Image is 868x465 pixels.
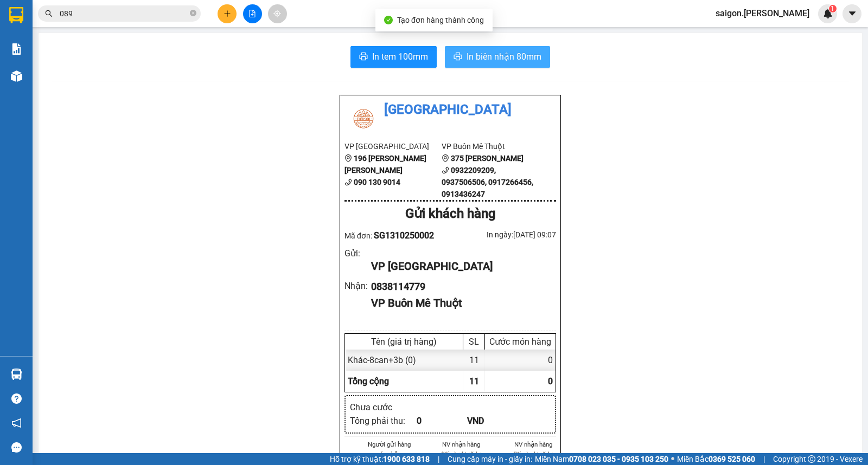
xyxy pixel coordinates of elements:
[350,414,417,428] div: Tổng phải thu :
[831,5,834,12] span: 1
[442,166,449,174] span: phone
[350,46,437,68] button: printerIn tem 100mm
[248,10,256,17] span: file-add
[366,440,412,459] li: Người gửi hàng xác nhận
[359,52,368,62] span: printer
[763,453,765,465] span: |
[417,414,467,428] div: 0
[243,4,262,23] button: file-add
[224,10,231,17] span: plus
[397,16,484,24] span: Tạo đơn hàng thành công
[383,455,430,463] strong: 1900 633 818
[344,204,556,224] div: Gửi khách hàng
[442,166,533,198] b: 0932209209, 0937506506, 0917266456, 0913436247
[371,279,547,294] div: 0838114779
[11,70,22,82] img: warehouse-icon
[11,369,22,380] img: warehouse-icon
[843,4,861,23] button: caret-down
[190,9,196,19] span: close-circle
[273,10,281,17] span: aim
[438,453,439,465] span: |
[348,376,389,386] span: Tổng cộng
[707,7,818,20] span: saigon.[PERSON_NAME]
[463,350,485,371] div: 11
[709,455,755,463] strong: 0369 525 060
[350,401,417,414] div: Chưa cước
[5,5,157,64] li: [GEOGRAPHIC_DATA]
[5,76,75,112] li: VP [GEOGRAPHIC_DATA]
[451,154,524,163] b: 375 [PERSON_NAME]
[344,247,371,260] div: Gửi :
[344,154,426,175] b: 196 [PERSON_NAME] [PERSON_NAME]
[5,5,43,43] img: logo.jpg
[438,440,484,449] li: NV nhận hàng
[442,154,449,162] span: environment
[348,337,460,347] div: Tên (giá trị hàng)
[442,140,539,152] li: VP Buôn Mê Thuột
[60,8,188,20] input: Tìm tên, số ĐT hoặc mã đơn
[384,16,393,24] span: check-circle
[11,43,22,55] img: solution-icon
[75,76,144,88] li: VP Buôn Mê Thuột
[448,453,532,465] span: Cung cấp máy in - giấy in:
[372,50,428,63] span: In tem 100mm
[467,414,518,428] div: VND
[344,279,371,293] div: Nhận :
[330,453,430,465] span: Hỗ trợ kỹ thuật:
[467,50,541,63] span: In biên nhận 80mm
[569,455,668,463] strong: 0708 023 035 - 0935 103 250
[847,9,857,18] span: caret-down
[371,295,547,312] div: VP Buôn Mê Thuột
[535,453,668,465] span: Miền Nam
[671,457,674,461] span: ⚪️
[348,355,416,365] span: Khác - 8can+3b (0)
[190,10,196,16] span: close-circle
[510,440,556,449] li: NV nhận hàng
[218,4,237,23] button: plus
[371,258,547,275] div: VP [GEOGRAPHIC_DATA]
[548,376,553,386] span: 0
[11,442,22,453] span: message
[45,10,53,17] span: search
[11,418,22,428] span: notification
[677,453,755,465] span: Miền Bắc
[268,4,287,23] button: aim
[344,178,352,186] span: phone
[454,52,462,62] span: printer
[829,5,837,12] sup: 1
[808,455,815,463] span: copyright
[469,376,479,386] span: 11
[344,100,556,120] li: [GEOGRAPHIC_DATA]
[354,178,400,186] b: 090 130 9014
[466,337,482,347] div: SL
[11,393,22,404] span: question-circle
[9,7,23,23] img: logo-vxr
[344,229,450,242] div: Mã đơn:
[823,9,833,18] img: icon-new-feature
[445,46,550,68] button: printerIn biên nhận 80mm
[344,100,382,138] img: logo.jpg
[344,140,442,152] li: VP [GEOGRAPHIC_DATA]
[485,350,556,371] div: 0
[488,337,553,347] div: Cước món hàng
[374,230,434,241] span: SG1310250002
[344,154,352,162] span: environment
[450,229,556,241] div: In ngày: [DATE] 09:07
